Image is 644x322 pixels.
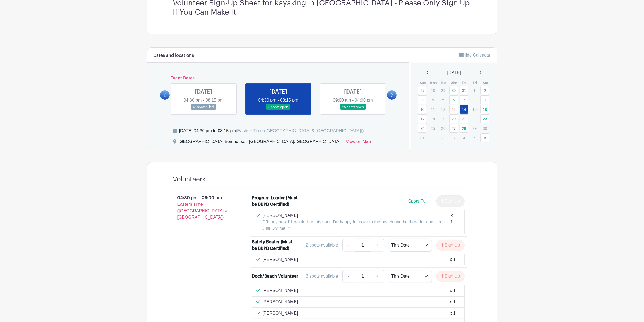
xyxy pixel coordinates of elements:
th: Sun [418,80,428,86]
p: [PERSON_NAME] [262,299,298,305]
a: 30 [449,86,458,95]
p: 3 [449,134,458,142]
p: 29 [470,124,479,132]
p: 18 [428,115,437,123]
a: 14 [460,105,468,114]
th: Thu [459,80,470,86]
p: 29 [439,86,448,95]
p: [PERSON_NAME] [262,310,298,317]
p: 1 [470,86,479,95]
div: [GEOGRAPHIC_DATA] Boathouse - [GEOGRAPHIC_DATA]/[GEOGRAPHIC_DATA], [179,138,342,147]
a: + [371,270,384,283]
a: 2 [480,86,489,95]
p: 2 [439,134,448,142]
a: 10 [418,105,427,114]
a: 13 [449,105,458,114]
a: 23 [480,114,489,123]
a: 3 [418,95,427,104]
div: x 1 [451,212,456,232]
p: 1 [428,134,437,142]
p: 4 [460,134,468,142]
p: 12 [439,105,448,114]
p: 22 [470,115,479,123]
th: Sat [480,80,491,86]
p: 8 [470,96,479,104]
div: x 1 [450,299,455,305]
p: [PERSON_NAME] [262,256,298,263]
div: Dock/Beach Volunteer [252,273,298,280]
a: 16 [480,105,489,114]
p: 28 [428,86,437,95]
div: 2 spots available [306,242,338,248]
p: 04:30 pm - 06:30 pm [164,192,243,223]
a: 27 [418,86,427,95]
div: Program Leader (Must be BBPB Certified) [252,195,299,208]
a: 6 [480,133,489,142]
a: 9 [480,95,489,104]
p: """If any new PL would like this spot, I'm happy to move to the beach and be there for questions.... [262,219,451,232]
span: (Eastern Time ([GEOGRAPHIC_DATA] & [GEOGRAPHIC_DATA])) [236,128,364,133]
button: Sign Up [436,271,465,282]
a: - [342,270,355,283]
h6: Event Dates [170,76,387,81]
p: 5 [439,96,448,104]
h6: Dates and locations [154,53,194,58]
span: - Eastern Time ([GEOGRAPHIC_DATA] & [GEOGRAPHIC_DATA]) [177,195,228,220]
span: Spots Full [408,199,427,203]
p: [PERSON_NAME] [262,212,451,219]
a: View on Map [346,138,371,147]
th: Mon [428,80,439,86]
th: Fri [470,80,480,86]
a: 28 [460,124,468,133]
p: 26 [439,124,448,132]
th: Tue [438,80,449,86]
div: x 1 [450,310,455,317]
a: 20 [449,114,458,123]
a: - [342,239,355,252]
a: 21 [460,114,468,123]
div: [DATE] 04:30 pm to 08:15 pm [179,128,364,134]
p: 30 [480,124,489,132]
div: x 1 [450,256,455,263]
p: [PERSON_NAME] [262,287,298,294]
p: 31 [418,134,427,142]
a: 24 [418,124,427,133]
th: Wed [449,80,460,86]
p: 19 [439,115,448,123]
div: Safety Boater (Must be BBPB Certified) [252,239,299,252]
div: 3 spots available [306,273,338,280]
p: 25 [428,124,437,132]
a: 17 [418,114,427,123]
span: [DATE] [447,69,461,76]
div: x 1 [450,287,455,294]
h4: Volunteers [173,175,206,183]
a: + [371,239,384,252]
a: 27 [449,124,458,133]
p: 5 [470,134,479,142]
p: 15 [470,105,479,114]
p: 11 [428,105,437,114]
a: Hide Calendar [459,53,490,57]
a: 7 [460,95,468,104]
p: 4 [428,96,437,104]
a: 31 [460,86,468,95]
a: 6 [449,95,458,104]
button: Sign Up [436,240,465,251]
